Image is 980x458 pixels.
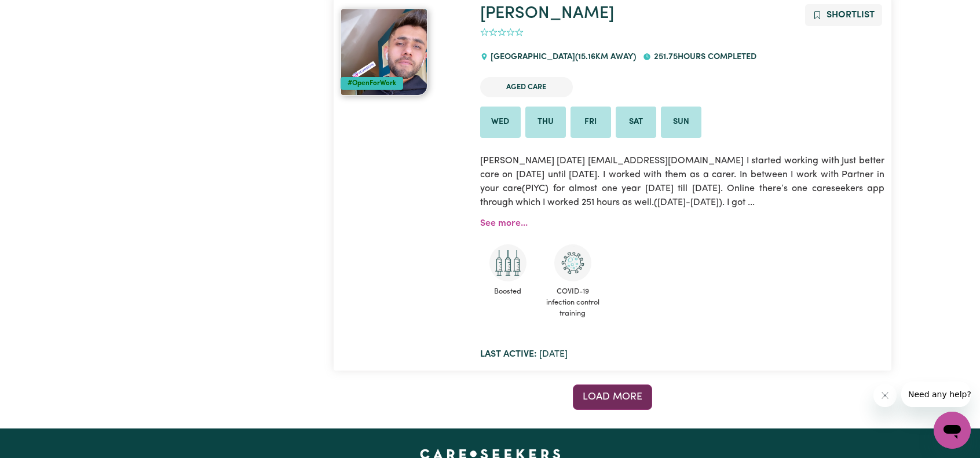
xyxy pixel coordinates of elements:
[480,350,568,359] span: [DATE]
[480,5,614,22] a: [PERSON_NAME]
[901,382,971,407] iframe: Message from company
[341,9,466,96] a: Aakash#OpenForWork
[480,281,536,302] span: Boosted
[873,384,897,407] iframe: Close message
[805,4,882,26] button: Add to shortlist
[934,412,971,449] iframe: Button to launch messaging window
[545,281,601,324] span: COVID-19 infection control training
[583,392,642,402] span: Load more
[480,350,537,359] b: Last active:
[571,107,611,138] li: Available on Fri
[341,77,403,90] div: #OpenForWork
[480,42,643,73] div: [GEOGRAPHIC_DATA]
[489,244,526,281] img: Care and support worker has received booster dose of COVID-19 vaccination
[7,8,70,17] span: Need any help?
[480,26,524,39] div: add rating by typing an integer from 0 to 5 or pressing arrow keys
[480,219,528,228] a: See more...
[341,9,427,96] img: View Aakash's profile
[480,107,521,138] li: Available on Wed
[525,107,566,138] li: Available on Thu
[661,107,701,138] li: Available on Sun
[827,10,875,20] span: Shortlist
[573,384,652,410] button: See more results
[643,42,763,73] div: 251.75 hours completed
[575,53,636,61] span: ( 15.16 km away)
[616,107,656,138] li: Available on Sat
[480,77,573,97] li: Aged Care
[554,244,591,281] img: CS Academy: COVID-19 Infection Control Training course completed
[480,147,884,217] p: [PERSON_NAME] [DATE] [EMAIL_ADDRESS][DOMAIN_NAME] I started working with Just better care on [DAT...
